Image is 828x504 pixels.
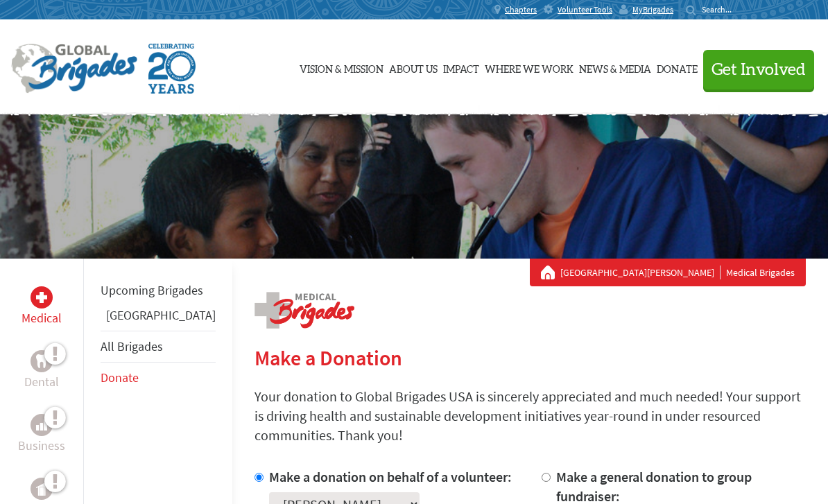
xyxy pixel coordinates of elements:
[560,266,721,279] a: [GEOGRAPHIC_DATA][PERSON_NAME]
[101,370,139,385] a: Donate
[632,4,673,15] span: MyBrigades
[31,478,53,500] div: Public Health
[24,350,59,392] a: DentalDental
[11,44,137,94] img: Global Brigades Logo
[505,4,537,15] span: Chapters
[148,44,196,94] img: Global Brigades Celebrating 20 Years
[31,414,53,436] div: Business
[18,414,65,455] a: BusinessBusiness
[18,436,65,455] p: Business
[101,282,203,298] a: Upcoming Brigades
[579,33,651,102] a: News & Media
[21,286,62,328] a: MedicalMedical
[300,33,383,102] a: Vision & Mission
[702,4,741,15] input: Search...
[485,33,573,102] a: Where We Work
[657,33,698,102] a: Donate
[269,468,512,485] label: Make a donation on behalf of a volunteer:
[101,338,163,354] a: All Brigades
[36,419,47,431] img: Business
[21,309,62,328] p: Medical
[101,363,216,393] li: Donate
[36,482,47,496] img: Public Health
[255,387,806,445] p: Your donation to Global Brigades USA is sincerely appreciated and much needed! Your support is dr...
[711,62,806,78] span: Get Involved
[106,307,216,323] a: [GEOGRAPHIC_DATA]
[101,306,216,331] li: Panama
[703,50,814,89] button: Get Involved
[101,331,216,363] li: All Brigades
[255,345,806,370] h2: Make a Donation
[255,292,354,329] img: logo-medical.png
[36,354,47,367] img: Dental
[541,266,795,279] div: Medical Brigades
[31,286,53,309] div: Medical
[31,350,53,372] div: Dental
[443,33,479,102] a: Impact
[389,33,438,102] a: About Us
[36,292,47,303] img: Medical
[558,4,612,15] span: Volunteer Tools
[24,372,59,392] p: Dental
[101,275,216,306] li: Upcoming Brigades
